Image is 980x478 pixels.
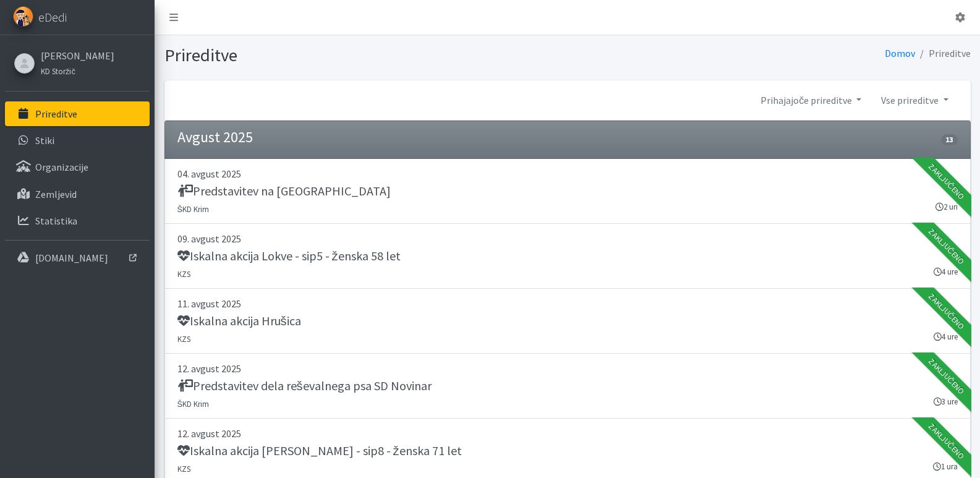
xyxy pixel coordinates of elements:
[177,426,958,441] p: 12. avgust 2025
[5,101,150,126] a: Prireditve
[177,204,210,214] small: ŠKD Krim
[41,66,75,76] small: KD Storžič
[35,215,77,227] p: Statistika
[177,184,391,198] h5: Predstavitev na [GEOGRAPHIC_DATA]
[35,161,88,173] p: Organizacije
[164,289,971,354] a: 11. avgust 2025 Iskalna akcija Hrušica KZS 4 ure Zaključeno
[5,208,150,233] a: Statistika
[751,88,871,113] a: Prihajajoče prireditve
[164,159,971,224] a: 04. avgust 2025 Predstavitev na [GEOGRAPHIC_DATA] ŠKD Krim 2 uri Zaključeno
[941,134,957,145] span: 13
[885,47,915,59] a: Domov
[35,134,54,147] p: Stiki
[177,378,432,393] h5: Predstavitev dela reševalnega psa SD Novinar
[177,464,190,474] small: KZS
[177,361,958,376] p: 12. avgust 2025
[35,252,108,264] p: [DOMAIN_NAME]
[5,182,150,207] a: Zemljevid
[177,166,958,181] p: 04. avgust 2025
[177,314,301,328] h5: Iskalna akcija Hrušica
[177,334,190,344] small: KZS
[177,249,401,263] h5: Iskalna akcija Lokve - sip5 - ženska 58 let
[35,188,77,200] p: Zemljevid
[41,48,114,63] a: [PERSON_NAME]
[177,399,210,409] small: ŠKD Krim
[177,231,958,246] p: 09. avgust 2025
[13,6,33,27] img: eDedi
[38,8,67,27] span: eDedi
[5,155,150,179] a: Organizacije
[177,129,253,147] h4: Avgust 2025
[177,296,958,311] p: 11. avgust 2025
[164,224,971,289] a: 09. avgust 2025 Iskalna akcija Lokve - sip5 - ženska 58 let KZS 4 ure Zaključeno
[5,245,150,270] a: [DOMAIN_NAME]
[164,354,971,419] a: 12. avgust 2025 Predstavitev dela reševalnega psa SD Novinar ŠKD Krim 3 ure Zaključeno
[164,45,563,66] h1: Prireditve
[35,108,77,120] p: Prireditve
[41,63,114,78] a: KD Storžič
[871,88,958,113] a: Vse prireditve
[177,269,190,279] small: KZS
[915,45,971,62] li: Prireditve
[5,128,150,153] a: Stiki
[177,443,462,458] h5: Iskalna akcija [PERSON_NAME] - sip8 - ženska 71 let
